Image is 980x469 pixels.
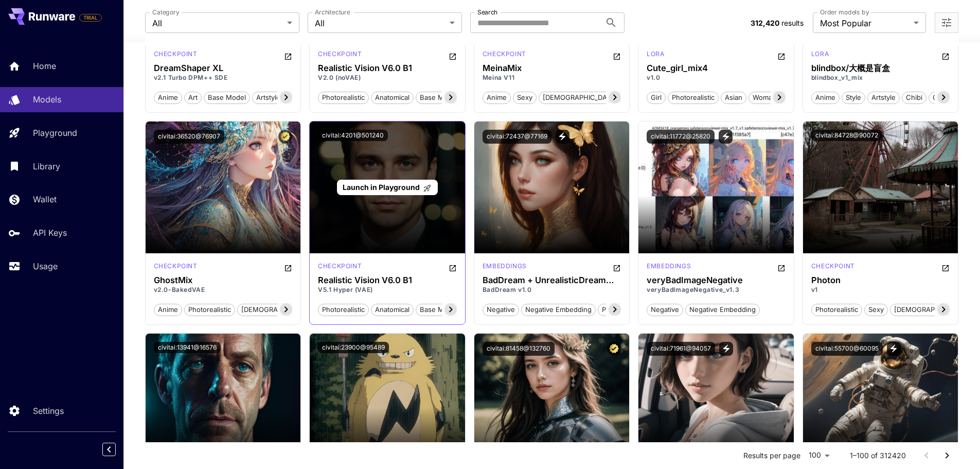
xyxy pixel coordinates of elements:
[371,93,413,103] span: anatomical
[102,443,116,456] button: Collapse sidebar
[204,93,250,103] span: base model
[318,342,389,353] button: civitai:23900@95489
[416,303,462,316] button: base model
[154,130,224,144] button: civitai:36520@76907
[743,450,800,461] p: Results per page
[647,49,664,62] div: SD 1.5
[154,73,293,82] p: v2.1 Turbo DPM++ SDE
[154,342,221,353] button: civitai:13941@16576
[416,91,462,104] button: base model
[184,303,235,316] button: photorealistic
[820,17,910,29] span: Most Popular
[598,303,652,316] button: photo realistic
[154,262,198,274] div: SD 1.5
[318,63,457,73] h3: Realistic Vision V6.0 B1
[110,440,123,459] div: Collapse sidebar
[868,93,899,103] span: artstyle
[941,49,950,62] button: Open in CivitAI
[867,91,900,104] button: artstyle
[483,63,621,73] h3: MeinaMix
[598,305,652,315] span: photo realistic
[647,91,666,104] button: girl
[668,91,719,104] button: photorealistic
[237,303,320,316] button: [DEMOGRAPHIC_DATA]
[318,73,457,82] p: V2.0 (noVAE)
[154,49,198,62] div: SDXL Turbo
[556,130,569,144] button: View trigger words
[805,448,833,463] div: 100
[416,305,461,315] span: base model
[318,49,362,59] p: checkpoint
[902,93,926,103] span: chibi
[154,49,198,59] p: checkpoint
[941,262,950,274] button: Open in CivitAI
[318,130,388,141] button: civitai:4201@501240
[337,180,437,196] a: Launch in Playground
[184,91,202,104] button: art
[607,342,621,356] button: Certified Model – Vetted for best performance and includes a commercial license.
[811,303,862,316] button: photorealistic
[940,16,953,29] button: Open more filters
[811,91,840,104] button: anime
[647,275,786,285] h3: veryBadImageNegative
[777,49,786,62] button: Open in CivitAI
[850,450,906,461] p: 1–100 of 312420
[522,305,595,315] span: negative embedding
[152,17,283,29] span: All
[864,303,888,316] button: sexy
[929,91,952,104] button: cute
[152,8,180,16] label: Category
[647,262,691,274] div: SD 1.5
[539,91,621,104] button: [DEMOGRAPHIC_DATA]
[483,93,510,103] span: anime
[647,303,683,316] button: negative
[865,305,887,315] span: sexy
[318,91,369,104] button: photorealistic
[513,91,537,104] button: sexy
[613,49,621,62] button: Open in CivitAI
[647,49,664,59] p: lora
[33,60,56,72] p: Home
[483,262,527,271] p: embeddings
[890,305,972,315] span: [DEMOGRAPHIC_DATA]
[902,91,926,104] button: chibi
[238,305,319,315] span: [DEMOGRAPHIC_DATA]
[483,342,555,356] button: civitai:81458@132760
[483,49,526,62] div: SD 1.5
[811,63,950,73] h3: blindbox/大概是盲盒
[613,262,621,274] button: Open in CivitAI
[890,303,973,316] button: [DEMOGRAPHIC_DATA]
[483,303,519,316] button: negative
[318,262,362,271] p: checkpoint
[154,305,182,315] span: anime
[539,93,621,103] span: [DEMOGRAPHIC_DATA]
[811,262,855,274] div: SD 1.5
[33,193,57,205] p: Wallet
[318,93,368,103] span: photorealistic
[811,275,950,285] h3: Photon
[185,305,235,315] span: photorealistic
[647,342,715,356] button: civitai:71961@94057
[483,275,621,285] h3: BadDream + UnrealisticDream (Negative Embeddings)
[154,275,293,285] h3: GhostMix
[79,11,102,24] span: Add your payment card to enable full platform functionality.
[811,342,883,356] button: civitai:55700@60095
[721,91,746,104] button: asian
[315,8,350,16] label: Architecture
[721,93,746,103] span: asian
[647,130,715,144] button: civitai:11772@25820
[483,130,551,144] button: civitai:72437@77169
[811,130,882,141] button: civitai:84728@90072
[253,93,284,103] span: artstyle
[154,262,198,271] p: checkpoint
[647,73,786,82] p: v1.0
[647,63,786,73] div: Cute_girl_mix4
[811,285,950,294] p: v1
[33,93,61,106] p: Models
[416,93,461,103] span: base model
[647,305,683,315] span: negative
[154,63,293,73] h3: DreamShaper XL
